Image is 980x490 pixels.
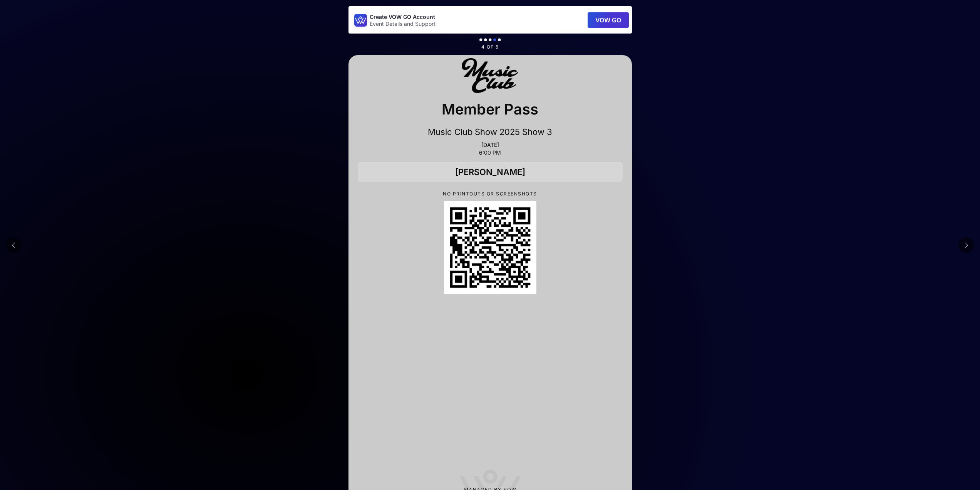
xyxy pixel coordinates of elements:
[358,162,623,182] div: [PERSON_NAME]
[588,12,629,28] button: VOW GO
[358,191,623,197] p: NO PRINTOUTS OR SCREENSHOTS
[370,13,436,21] p: Create VOW GO Account
[370,21,436,27] p: Event Details and Support
[444,201,536,294] div: QR Code
[358,126,623,137] p: Music Club Show 2025 Show 3
[358,98,623,120] p: Member Pass
[358,150,623,156] p: 6:00 PM
[358,142,623,148] p: [DATE]
[348,44,632,50] p: 4 of 5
